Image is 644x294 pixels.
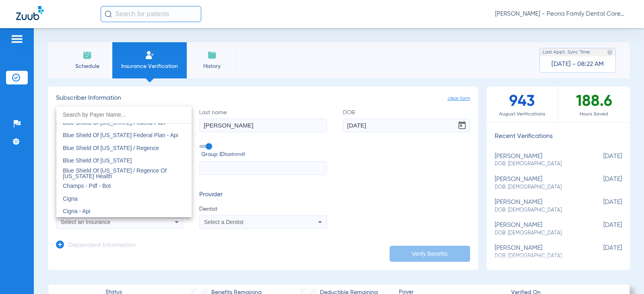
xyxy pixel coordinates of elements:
[63,183,111,189] span: Champs - Pdf - Bot
[63,195,78,202] span: Cigna
[63,157,132,164] span: Blue Shield Of [US_STATE]
[56,107,192,123] input: dropdown search
[63,132,178,138] span: Blue Shield Of [US_STATE] Federal Plan - Api
[63,167,167,179] span: Blue Shield Of [US_STATE] / Regence Of [US_STATE] Health
[63,145,159,151] span: Blue Shield Of [US_STATE] / Regence
[63,208,90,214] span: Cigna - Api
